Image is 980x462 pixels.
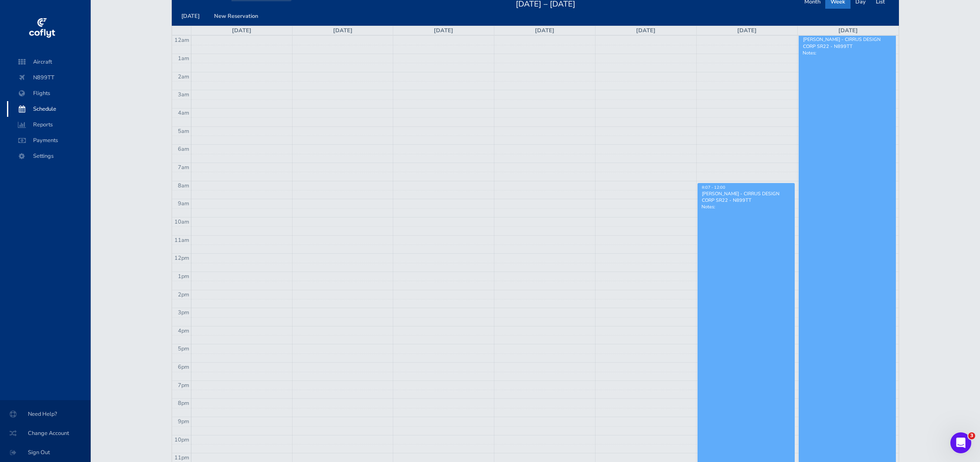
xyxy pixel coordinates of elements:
button: [DATE] [176,10,205,23]
span: 11pm [174,454,189,462]
span: 1pm [178,272,189,280]
a: [DATE] [737,27,757,34]
span: 7am [178,163,189,171]
a: [DATE] [232,27,252,34]
span: Sign Out [10,445,80,460]
iframe: Intercom live chat [950,432,971,453]
span: 7pm [178,381,189,389]
span: 10am [174,218,189,226]
span: 12pm [174,254,189,262]
span: Payments [16,132,82,148]
span: 2pm [178,291,189,299]
span: 8pm [178,399,189,407]
span: 3 [968,432,975,439]
span: 1am [178,54,189,62]
span: Need Help? [10,406,80,422]
span: 5pm [178,345,189,353]
span: Reports [16,117,82,132]
span: 6pm [178,363,189,371]
span: 2am [178,73,189,81]
span: 5am [178,127,189,135]
span: 6am [178,145,189,153]
span: 9pm [178,418,189,425]
span: 11am [174,236,189,244]
span: 3pm [178,309,189,316]
span: Flights [16,85,82,101]
span: 4am [178,109,189,117]
a: [DATE] [333,27,353,34]
p: Notes: [803,50,892,56]
img: coflyt logo [27,15,56,41]
div: [PERSON_NAME] - CIRRUS DESIGN CORP SR22 - N899TT [701,190,791,204]
a: [DATE] [838,27,858,34]
button: New Reservation [209,10,263,23]
span: Change Account [10,425,80,441]
a: [DATE] [636,27,656,34]
span: 8am [178,182,189,190]
span: 3am [178,91,189,99]
span: 9am [178,200,189,207]
p: Notes: [701,204,791,210]
span: N899TT [16,70,82,85]
span: 12am [174,36,189,44]
div: [PERSON_NAME] - CIRRUS DESIGN CORP SR22 - N899TT [803,36,892,49]
span: Schedule [16,101,82,117]
span: Settings [16,148,82,164]
span: 8:07 - 12:00 [702,185,725,190]
a: [DATE] [434,27,453,34]
span: Aircraft [16,54,82,70]
span: 4pm [178,327,189,335]
a: [DATE] [535,27,555,34]
span: 10pm [174,436,189,444]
